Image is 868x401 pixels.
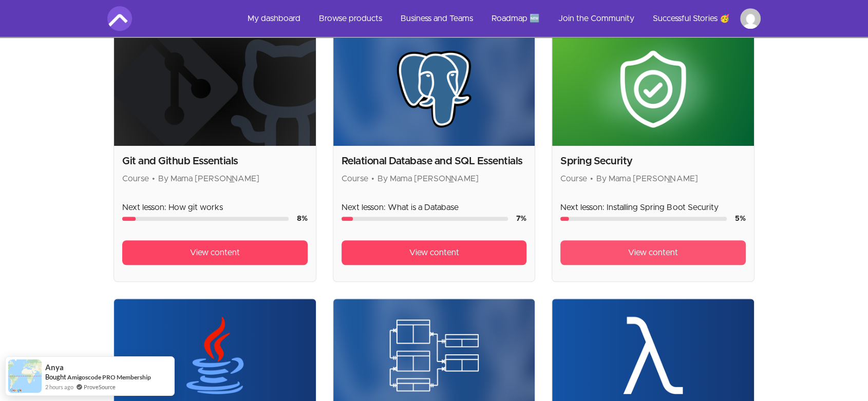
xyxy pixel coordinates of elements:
span: 5 % [735,215,746,222]
span: 2 hours ago [45,383,73,391]
div: Course progress [122,217,289,221]
span: View content [190,246,240,259]
h2: Git and Github Essentials [122,154,308,168]
span: Course [122,175,149,183]
a: Successful Stories 🥳 [645,6,738,31]
span: Course [560,175,587,183]
p: Next lesson: How git works [122,201,308,214]
span: Bought [45,373,66,381]
span: • [152,175,155,183]
span: Anya [45,363,64,372]
a: Join the Community [550,6,643,31]
a: My dashboard [239,6,309,31]
img: Profile image for Gabriel Grecu [740,8,761,29]
div: Course progress [342,217,508,221]
span: 8 % [297,215,308,222]
p: Next lesson: What is a Database [342,201,527,214]
a: Browse products [311,6,390,31]
span: • [590,175,593,183]
a: Amigoscode PRO Membership [67,373,151,381]
a: ProveSource [84,383,116,391]
img: Product image for Git and Github Essentials [114,32,316,146]
span: By Mama [PERSON_NAME] [378,175,479,183]
p: Next lesson: Installing Spring Boot Security [560,201,746,214]
a: View content [560,240,746,265]
img: Product image for Spring Security [552,32,754,146]
nav: Main [239,6,761,31]
span: View content [628,246,678,259]
img: provesource social proof notification image [8,359,42,393]
span: Course [342,175,368,183]
a: Roadmap 🆕 [483,6,548,31]
span: View content [409,246,459,259]
a: Business and Teams [392,6,481,31]
span: By Mama [PERSON_NAME] [596,175,697,183]
a: View content [122,240,308,265]
img: Product image for Relational Database and SQL Essentials [333,32,535,146]
h2: Relational Database and SQL Essentials [342,154,527,168]
span: 7 % [516,215,526,222]
span: By Mama [PERSON_NAME] [158,175,259,183]
div: Course progress [560,217,727,221]
span: • [371,175,374,183]
img: Amigoscode logo [107,6,132,31]
h2: Spring Security [560,154,746,168]
a: View content [342,240,527,265]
